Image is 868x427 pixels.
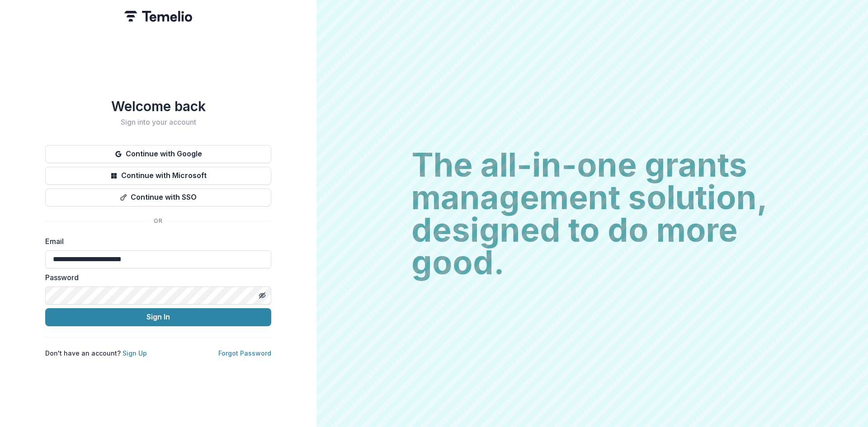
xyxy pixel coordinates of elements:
button: Sign In [45,308,271,326]
h1: Welcome back [45,98,271,114]
button: Continue with SSO [45,188,271,206]
button: Continue with Microsoft [45,167,271,185]
label: Email [45,236,266,247]
img: Temelio [124,11,192,22]
p: Don't have an account? [45,348,147,358]
h2: Sign into your account [45,118,271,127]
button: Continue with Google [45,145,271,163]
a: Sign Up [123,349,147,357]
button: Toggle password visibility [255,288,269,303]
label: Password [45,272,266,283]
a: Forgot Password [218,349,271,357]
